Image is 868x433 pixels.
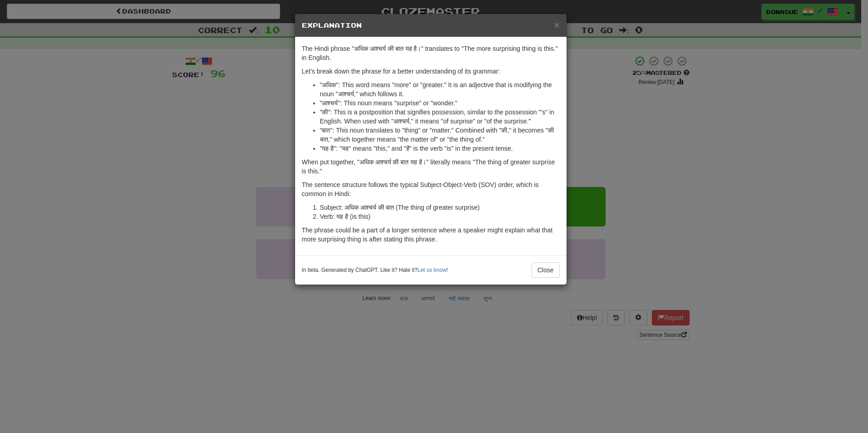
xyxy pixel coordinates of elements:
li: "की": This is a postposition that signifies possession, similar to the possession "'s" in English... [320,108,560,126]
p: The sentence structure follows the typical Subject-Object-Verb (SOV) order, which is common in Hi... [302,180,560,198]
button: Close [532,262,560,278]
a: Let us know [418,267,446,273]
button: Close [554,20,559,30]
li: Verb: यह है (is this) [320,212,560,221]
li: "आश्चर्य": This noun means "surprise" or "wonder." [320,98,560,108]
h5: Explanation [302,21,560,30]
li: "बात": This noun translates to "thing" or "matter." Combined with "की," it becomes "की बात," whic... [320,126,560,144]
small: In beta. Generated by ChatGPT. Like it? Hate it? ! [302,266,448,274]
span: × [554,20,559,30]
p: When put together, "अधिक आश्चर्य की बात यह है।" literally means "The thing of greater surprise is... [302,157,560,176]
li: "यह है": "यह" means "this," and "है" is the verb "is" in the present tense. [320,144,560,153]
p: The phrase could be a part of a longer sentence where a speaker might explain what that more surp... [302,226,560,244]
p: The Hindi phrase "अधिक आश्चर्य की बात यह है।" translates to "The more surprising thing is this." ... [302,44,560,62]
li: Subject: अधिक आश्चर्य की बात (The thing of greater surprise) [320,203,560,212]
p: Let's break down the phrase for a better understanding of its grammar: [302,67,560,76]
li: "अधिक": This word means "more" or "greater." It is an adjective that is modifying the noun "आश्चर... [320,80,560,98]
